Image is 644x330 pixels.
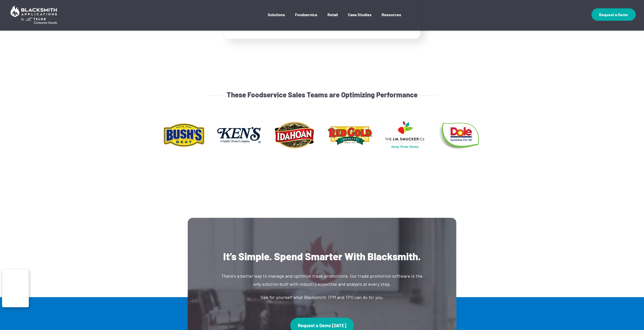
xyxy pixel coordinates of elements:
img: bse-web-logo-dole [436,119,484,151]
img: bse-web-logo-idahoan [271,119,318,151]
p: There’s a better way to manage and optimize trade promotions. Our trade promotion software is the... [221,272,423,288]
a: Request a Demo [591,8,636,21]
img: bse-web-logo-redgold [326,119,373,151]
a: Solutions [268,12,285,25]
img: bse-web-logo-smuckersafh [381,119,429,151]
a: Retail [327,12,338,25]
a: Foodservice [295,12,317,25]
p: See for yourself what Blacksmith TPM and TPO can do for you. [221,293,423,301]
img: bse-web-logo-kens [215,119,263,151]
img: Blacksmith Applications by TELUS Consumer Goods [8,4,59,26]
img: bse-web-logo-bushs [160,119,208,151]
a: Case Studies [348,12,371,25]
h2: It’s Simple. Spend Smarter With Blacksmith. [221,249,423,263]
a: Resources [382,12,401,25]
h4: These Foodservice Sales Teams are Optimizing Performance [226,90,417,99]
